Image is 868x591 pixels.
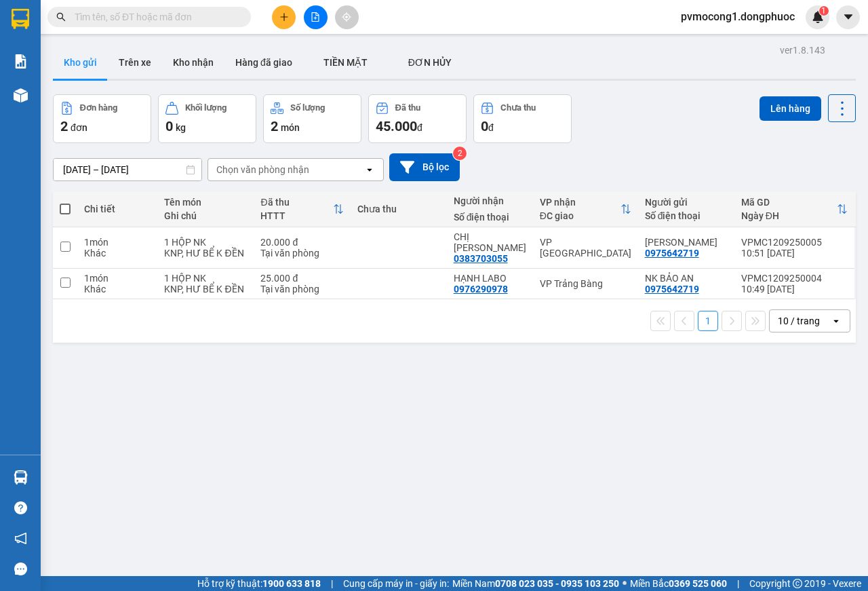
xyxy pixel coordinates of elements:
div: Tại văn phòng [260,248,343,259]
div: VP Trảng Bàng [540,278,631,289]
svg: open [831,316,842,326]
strong: 0708 023 035 - 0935 103 250 [495,578,619,589]
div: VPMC1209250004 [741,273,848,284]
button: Đã thu45.000đ [368,94,467,143]
span: ⚪️ [623,581,627,586]
th: Toggle SortBy [533,191,638,227]
span: aim [342,12,351,22]
div: 0976290978 [454,284,508,294]
button: Lên hàng [759,96,821,121]
span: copyright [793,579,802,588]
div: NK BẢO AN [645,273,728,284]
span: plus [279,12,289,22]
button: Trên xe [108,46,162,79]
button: 1 [698,311,718,331]
div: 25.000 đ [260,273,343,284]
div: 10 / trang [778,314,820,328]
span: đ [488,122,494,133]
span: Cung cấp máy in - giấy in: [343,576,449,591]
div: Đã thu [395,103,420,113]
span: 1 [821,6,826,16]
strong: 0369 525 060 [669,578,727,589]
div: Chi tiết [84,204,151,214]
div: VP [GEOGRAPHIC_DATA] [540,237,631,259]
svg: open [364,164,375,175]
div: Khác [84,248,151,259]
div: 1 món [84,273,151,284]
sup: 2 [453,147,467,160]
div: Đã thu [260,197,332,208]
span: TIỀN MẶT [323,57,368,68]
span: file-add [311,12,320,22]
div: Ngày ĐH [741,210,837,221]
div: Số điện thoại [645,210,728,221]
img: solution-icon [14,54,28,69]
button: plus [272,5,296,29]
div: NGUYỄN TUẤN [645,237,728,248]
span: search [56,12,66,22]
span: đ [417,122,422,133]
div: Người nhận [454,195,526,206]
span: notification [14,532,27,545]
span: | [737,576,739,591]
span: pvmocong1.dongphuoc [670,8,806,25]
button: Chưa thu0đ [473,94,572,143]
div: HẠNH LABO [454,273,526,284]
div: 1 món [84,237,151,248]
button: Bộ lọc [389,153,460,181]
button: file-add [304,5,328,29]
div: ver 1.8.143 [780,43,825,58]
div: 1 HỘP NK [164,237,247,248]
span: 2 [60,118,68,134]
button: Kho gửi [53,46,108,79]
div: 0975642719 [645,248,699,259]
span: 45.000 [376,118,417,134]
div: VPMC1209250005 [741,237,848,248]
img: icon-new-feature [812,11,824,23]
span: 0 [165,118,173,134]
th: Toggle SortBy [254,191,350,227]
div: Số điện thoại [454,212,526,223]
div: Đơn hàng [80,103,117,113]
div: Số lượng [290,103,325,113]
div: CHỊ HƯƠNG [454,231,526,253]
div: Chưa thu [500,103,536,113]
div: 20.000 đ [260,237,343,248]
div: Tại văn phòng [260,284,343,294]
button: Số lượng2món [263,94,361,143]
button: Khối lượng0kg [158,94,256,143]
div: KNP, HƯ BỂ K ĐỀN [164,248,247,259]
div: Khác [84,284,151,294]
img: logo-vxr [12,9,29,29]
span: 2 [271,118,278,134]
div: Ghi chú [164,210,247,221]
div: KNP, HƯ BỂ K ĐỀN [164,284,247,294]
div: Chưa thu [357,204,440,214]
span: kg [176,122,186,133]
input: Tìm tên, số ĐT hoặc mã đơn [75,9,235,24]
div: ĐC giao [540,210,620,221]
strong: 1900 633 818 [262,578,321,589]
span: ĐƠN HỦY [408,57,452,68]
input: Select a date range. [54,159,201,180]
div: Mã GD [741,197,837,208]
img: warehouse-icon [14,470,28,484]
div: 10:51 [DATE] [741,248,848,259]
th: Toggle SortBy [734,191,854,227]
span: đơn [71,122,87,133]
button: caret-down [836,5,860,29]
div: Tên món [164,197,247,208]
button: Đơn hàng2đơn [53,94,151,143]
div: 0383703055 [454,253,508,264]
span: Miền Nam [452,576,619,591]
sup: 1 [819,6,829,16]
span: caret-down [842,11,854,23]
div: Chọn văn phòng nhận [216,163,309,176]
button: Kho nhận [162,46,224,79]
span: Miền Bắc [630,576,727,591]
div: VP nhận [540,197,620,208]
button: aim [335,5,359,29]
div: 0975642719 [645,284,699,294]
span: Hỗ trợ kỹ thuật: [197,576,321,591]
div: 10:49 [DATE] [741,284,848,294]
